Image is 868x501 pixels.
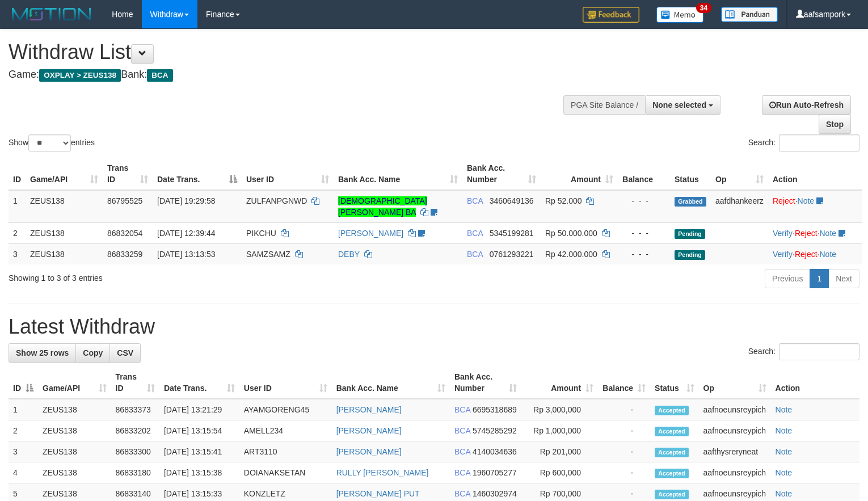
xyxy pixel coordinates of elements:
span: BCA [467,250,483,259]
td: AYAMGORENG45 [239,399,332,420]
span: CSV [117,348,133,357]
td: 2 [9,222,26,243]
td: ZEUS138 [38,420,111,441]
h4: Game: Bank: [9,69,567,81]
span: BCA [454,447,470,456]
td: 1 [9,399,38,420]
th: Bank Acc. Number: activate to sort column ascending [450,367,521,399]
td: [DATE] 13:15:41 [159,441,239,462]
span: Copy 5745285292 to clipboard [473,426,517,435]
td: - [598,420,650,441]
th: Date Trans.: activate to sort column descending [153,158,242,190]
th: Action [771,367,859,399]
td: - [598,441,650,462]
span: Copy 4140034636 to clipboard [473,447,517,456]
th: Action [768,158,862,190]
a: Stop [819,115,851,134]
th: Balance [618,158,670,190]
span: BCA [454,489,470,498]
td: 3 [9,243,26,264]
a: DEBY [338,250,360,259]
a: Verify [773,250,793,259]
span: Rp 52.000 [545,196,582,205]
th: User ID: activate to sort column ascending [242,158,334,190]
td: ZEUS138 [38,399,111,420]
a: Note [776,426,793,435]
span: BCA [467,229,483,238]
th: Status: activate to sort column ascending [650,367,699,399]
a: [PERSON_NAME] [336,447,402,456]
a: Note [776,405,793,414]
span: Rp 42.000.000 [545,250,597,259]
th: Trans ID: activate to sort column ascending [103,158,153,190]
input: Search: [779,343,859,360]
td: · · [768,222,862,243]
th: Game/API: activate to sort column ascending [38,367,111,399]
input: Search: [779,134,859,151]
a: Note [776,489,793,498]
td: ZEUS138 [38,441,111,462]
span: 86832054 [107,229,142,238]
td: · [768,190,862,223]
th: Status [670,158,711,190]
td: aafdhankeerz [711,190,768,223]
span: [DATE] 19:29:58 [157,196,215,205]
label: Search: [748,343,859,360]
span: PIKCHU [246,229,276,238]
td: - [598,399,650,420]
span: Show 25 rows [16,348,69,357]
a: Copy [75,343,110,363]
div: - - - [622,228,665,239]
a: Show 25 rows [9,343,76,363]
span: 86833259 [107,250,142,259]
td: [DATE] 13:15:54 [159,420,239,441]
th: User ID: activate to sort column ascending [239,367,332,399]
th: Trans ID: activate to sort column ascending [111,367,159,399]
a: Note [819,229,836,238]
span: BCA [454,405,470,414]
a: Reject [795,250,818,259]
th: Op: activate to sort column ascending [699,367,771,399]
a: Run Auto-Refresh [762,95,851,115]
td: 86833180 [111,462,159,483]
td: ZEUS138 [26,190,103,223]
th: Amount: activate to sort column ascending [541,158,618,190]
td: 3 [9,441,38,462]
a: [PERSON_NAME] PUT [336,489,420,498]
td: ZEUS138 [26,243,103,264]
a: [PERSON_NAME] [336,426,402,435]
td: ZEUS138 [26,222,103,243]
div: Showing 1 to 3 of 3 entries [9,268,353,284]
td: Rp 600,000 [521,462,598,483]
td: 86833202 [111,420,159,441]
td: Rp 201,000 [521,441,598,462]
span: Accepted [655,469,689,478]
span: Copy 5345199281 to clipboard [490,229,534,238]
img: Button%20Memo.svg [656,7,704,23]
a: CSV [109,343,141,363]
span: Grabbed [675,197,706,207]
a: Note [776,468,793,477]
span: ZULFANPGNWD [246,196,307,205]
span: Pending [675,250,705,260]
th: ID [9,158,26,190]
span: Copy 1460302974 to clipboard [473,489,517,498]
a: RULLY [PERSON_NAME] [336,468,429,477]
a: Note [776,447,793,456]
img: MOTION_logo.png [9,6,95,23]
th: Game/API: activate to sort column ascending [26,158,103,190]
span: [DATE] 12:39:44 [157,229,215,238]
th: Bank Acc. Name: activate to sort column ascending [332,367,450,399]
div: - - - [622,195,665,207]
span: Accepted [655,427,689,436]
td: aafnoeunsreypich [699,399,771,420]
span: Accepted [655,448,689,457]
button: None selected [645,95,720,115]
td: 2 [9,420,38,441]
span: BCA [454,426,470,435]
th: ID: activate to sort column descending [9,367,38,399]
span: SAMZSAMZ [246,250,290,259]
a: Next [828,269,859,288]
img: Feedback.jpg [583,7,639,23]
td: ZEUS138 [38,462,111,483]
